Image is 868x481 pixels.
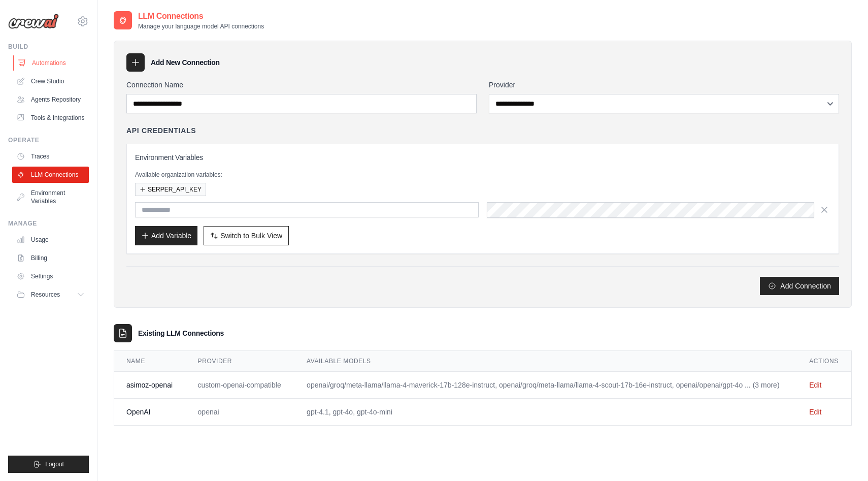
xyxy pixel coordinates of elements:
td: asimoz-openai [114,371,186,398]
td: openai/groq/meta-llama/llama-4-maverick-17b-128e-instruct, openai/groq/meta-llama/llama-4-scout-1... [294,371,797,398]
th: Actions [797,351,851,372]
th: Provider [186,351,295,372]
img: Logo [8,14,59,29]
a: Settings [12,268,89,284]
label: Provider [489,80,839,90]
td: gpt-4.1, gpt-4o, gpt-4o-mini [294,398,797,425]
span: Logout [45,460,64,468]
button: Resources [12,286,89,303]
a: Agents Repository [12,91,89,108]
p: Manage your language model API connections [138,22,264,30]
h3: Existing LLM Connections [138,328,224,338]
h4: API Credentials [126,125,196,136]
td: OpenAI [114,398,186,425]
h3: Environment Variables [135,152,830,163]
button: Logout [8,456,89,473]
a: Environment Variables [12,185,89,209]
a: Edit [809,381,821,389]
label: Connection Name [126,80,477,90]
h2: LLM Connections [138,10,264,22]
a: LLM Connections [12,167,89,183]
div: Build [8,43,89,51]
span: Resources [31,291,60,299]
th: Available Models [294,351,797,372]
p: Available organization variables: [135,171,830,179]
button: Add Variable [135,226,197,245]
a: Automations [13,55,90,71]
a: Edit [809,408,821,416]
a: Crew Studio [12,73,89,89]
button: SERPER_API_KEY [135,183,206,196]
td: custom-openai-compatible [186,371,295,398]
td: openai [186,398,295,425]
div: Manage [8,219,89,228]
th: Name [114,351,186,372]
button: Switch to Bulk View [204,226,289,245]
a: Billing [12,250,89,266]
a: Tools & Integrations [12,110,89,126]
a: Traces [12,148,89,165]
span: Switch to Bulk View [220,231,282,241]
a: Usage [12,232,89,248]
button: Add Connection [760,277,839,295]
h3: Add New Connection [151,57,220,68]
div: Operate [8,136,89,144]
